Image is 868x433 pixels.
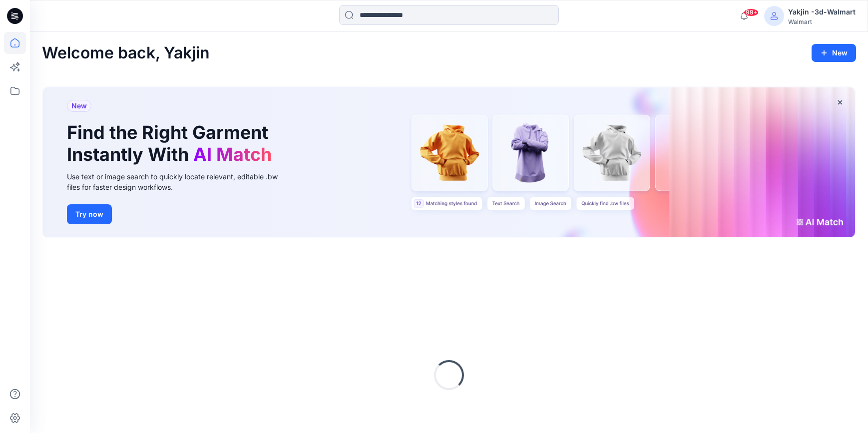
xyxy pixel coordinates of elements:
[770,12,778,20] svg: avatar
[812,44,856,62] button: New
[788,6,856,18] div: Yakjin -3d-Walmart
[67,122,277,165] h1: Find the Right Garment Instantly With
[67,204,112,224] button: Try now
[193,143,272,165] span: AI Match
[71,100,87,112] span: New
[67,171,292,192] div: Use text or image search to quickly locate relevant, editable .bw files for faster design workflows.
[788,18,856,25] div: Walmart
[744,8,759,16] span: 99+
[42,44,210,62] h2: Welcome back, Yakjin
